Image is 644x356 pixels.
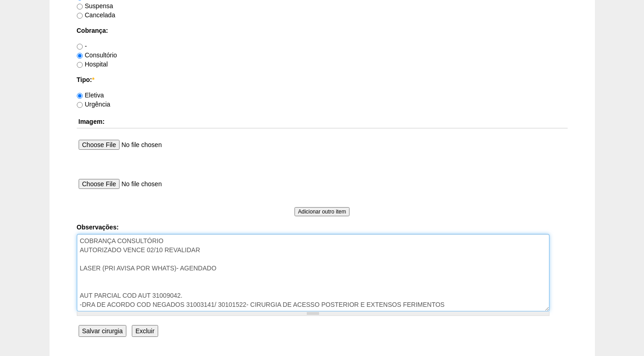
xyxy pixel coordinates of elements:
label: Suspensa [77,2,113,10]
input: Cancelada [77,13,83,19]
label: Cobrança: [77,26,568,35]
label: - [77,42,87,50]
input: Excluir [132,325,158,337]
input: Suspensa [77,4,83,10]
label: Eletiva [77,92,104,99]
input: Urgência [77,102,83,108]
label: Hospital [77,61,108,68]
input: - [77,44,83,50]
textarea: COBRANÇA CONSULTÓRIO AUTORIZADO VENCE 02/10 REVALIDAR LASER (PRI AVISA POR WHATS)- AGENDADO AUT P... [77,234,549,311]
input: Eletiva [77,93,83,99]
label: Tipo: [77,75,568,84]
input: Adicionar outro item [295,207,350,216]
label: Consultório [77,51,117,59]
label: Urgência [77,101,110,108]
input: Hospital [77,62,83,68]
input: Consultório [77,53,83,59]
label: Observações: [77,223,568,232]
input: Salvar cirurgia [79,325,126,337]
th: Imagem: [77,115,568,128]
label: Cancelada [77,11,115,19]
span: Este campo é obrigatório. [92,76,94,83]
